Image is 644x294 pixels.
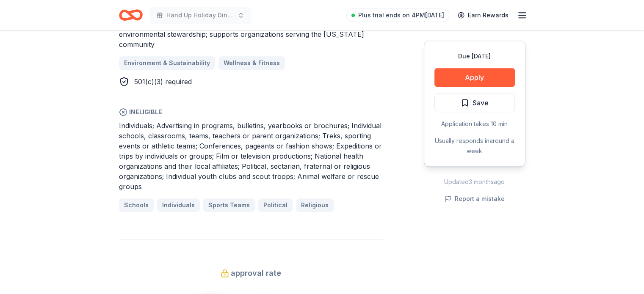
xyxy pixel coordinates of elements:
button: Hand Up Holiday Dinner and Auction [149,7,251,24]
a: Religious [296,198,334,212]
button: Apply [434,68,515,87]
a: Wellness & Fitness [218,56,285,70]
a: Individuals [157,198,200,212]
span: 501(c)(3) required [134,77,192,86]
span: Ineligible [119,107,383,117]
a: Schools [119,198,154,212]
a: Home [119,5,143,25]
span: Individuals; Advertising in programs, bulletins, yearbooks or brochures; Individual schools, clas... [119,121,382,191]
span: Religious [301,200,329,210]
div: Application takes 10 min [434,119,515,129]
span: Supports organizations that increase access to the outdoors and promote environmental stewardship... [119,20,364,49]
span: Plus trial ends on 4PM[DATE] [358,10,444,20]
div: Due [DATE] [434,51,515,61]
span: Save [473,97,489,108]
button: Report a mistake [445,194,505,204]
span: Environment & Sustainability [124,58,210,68]
a: Political [258,198,293,212]
a: Plus trial ends on 4PM[DATE] [346,8,449,22]
span: Hand Up Holiday Dinner and Auction [166,10,234,20]
span: Schools [124,200,149,210]
a: Sports Teams [203,198,255,212]
span: Individuals [162,200,195,210]
span: approval rate [231,267,281,280]
span: Political [263,200,287,210]
span: Sports Teams [208,200,250,210]
button: Save [434,93,515,112]
a: Earn Rewards [453,8,514,23]
div: Updated 3 months ago [424,177,525,187]
div: Usually responds in around a week [434,136,515,156]
span: Wellness & Fitness [224,58,280,68]
a: Environment & Sustainability [119,56,215,70]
